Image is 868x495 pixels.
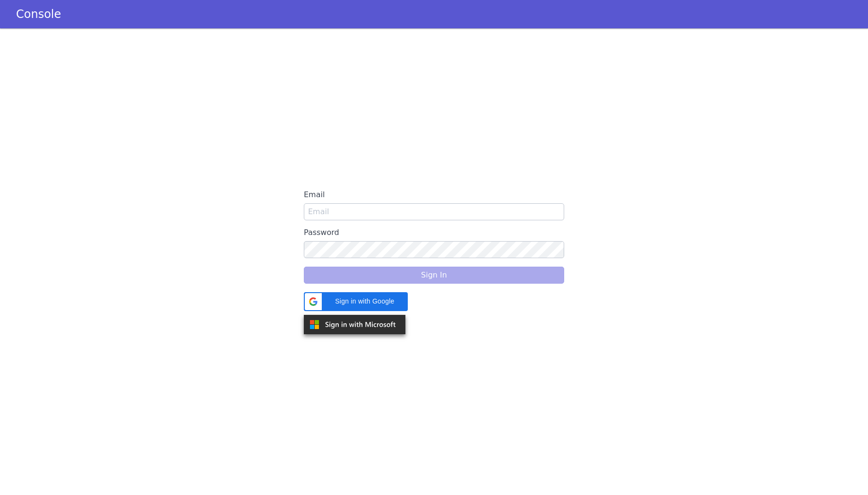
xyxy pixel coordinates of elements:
a: Console [5,8,72,21]
label: Email [304,186,564,203]
label: Password [304,224,564,241]
div: Sign in with Google [304,292,408,311]
img: azure.svg [304,315,405,334]
input: Email [304,203,564,220]
span: Sign in with Google [327,296,402,306]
